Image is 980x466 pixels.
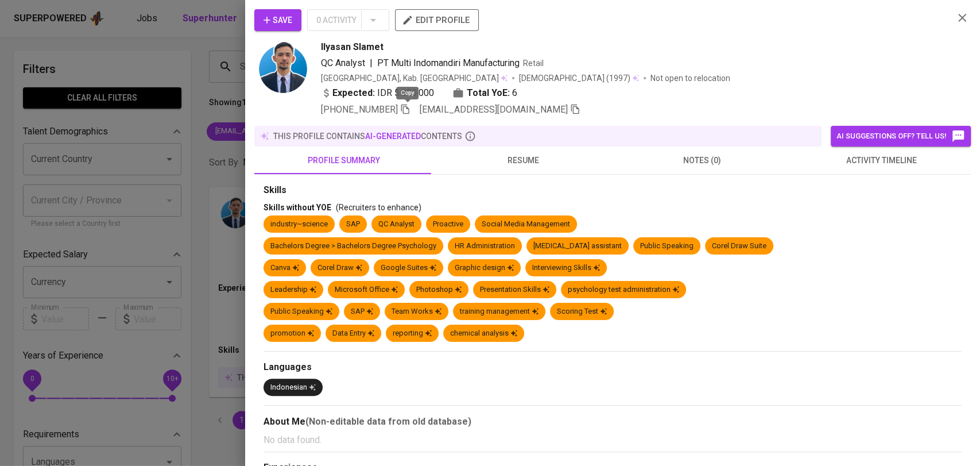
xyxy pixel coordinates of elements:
div: Proactive [433,219,463,230]
div: QC Analyst [378,219,415,230]
div: Skills [264,184,962,197]
div: promotion [270,328,314,339]
div: Indonesian [270,382,316,393]
span: PT Multi Indomandiri Manufacturing [377,57,520,68]
div: training management [460,306,539,317]
div: Data Entry [332,328,374,339]
div: Public Speaking [640,241,694,252]
div: industry~science [270,219,328,230]
span: [DEMOGRAPHIC_DATA] [519,72,606,84]
div: Languages [264,361,962,374]
div: Canva [270,263,299,274]
span: [EMAIL_ADDRESS][DOMAIN_NAME] [420,104,568,115]
span: QC Analyst [321,57,365,68]
span: activity timeline [799,153,964,168]
button: edit profile [395,9,479,31]
b: (Non-editable data from old database) [305,416,471,427]
div: Bachelors Degree > Bachelors Degree Psychology [270,241,436,252]
button: Save [254,9,301,31]
div: [GEOGRAPHIC_DATA], Kab. [GEOGRAPHIC_DATA] [321,72,508,84]
p: this profile contains contents [273,130,462,142]
div: Interviewing Skills [532,263,600,274]
div: Photoshop [416,284,462,295]
span: edit profile [404,13,470,28]
div: reporting [393,328,432,339]
div: Team Works [392,306,441,317]
div: Graphic design [455,263,514,274]
div: [MEDICAL_DATA] assistant [533,241,622,252]
span: AI suggestions off? Tell us! [836,129,965,143]
div: SAP [346,219,360,230]
a: edit profile [395,15,479,24]
span: AI-generated [365,132,421,141]
span: resume [440,153,606,168]
div: chemical analysis [450,328,517,339]
span: | [370,56,373,70]
div: About Me [264,415,962,429]
div: SAP [351,306,373,317]
span: (Recruiters to enhance) [336,203,421,212]
p: Not open to relocation [650,72,730,84]
div: Corel Draw Suite [712,241,766,252]
div: Public Speaking [270,306,332,317]
div: Microsoft Office [335,284,398,295]
span: Retail [523,59,544,68]
div: Corel Draw [317,263,362,274]
button: AI suggestions off? Tell us! [831,126,971,147]
img: 027260366917cad7f2fbeb7d4c7f8963.jpeg [254,40,312,98]
b: Expected: [332,86,375,100]
div: Leadership [270,284,316,295]
span: [PHONE_NUMBER] [321,104,398,115]
span: profile summary [261,153,427,168]
p: No data found. [264,433,962,447]
span: 6 [512,86,517,100]
span: Save [264,13,292,28]
div: Google Suites [381,263,436,274]
span: Ilyasan Slamet [321,40,384,54]
span: Skills without YOE [264,203,331,212]
b: Total YoE: [467,86,510,100]
div: Scoring Test [557,306,607,317]
span: notes (0) [619,153,785,168]
div: (1997) [519,72,639,84]
div: psychology test administration [568,284,679,295]
div: HR Administration [455,241,515,252]
div: Social Media Management [482,219,570,230]
div: Presentation Skills [480,284,549,295]
div: IDR 5.000.000 [321,86,434,100]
